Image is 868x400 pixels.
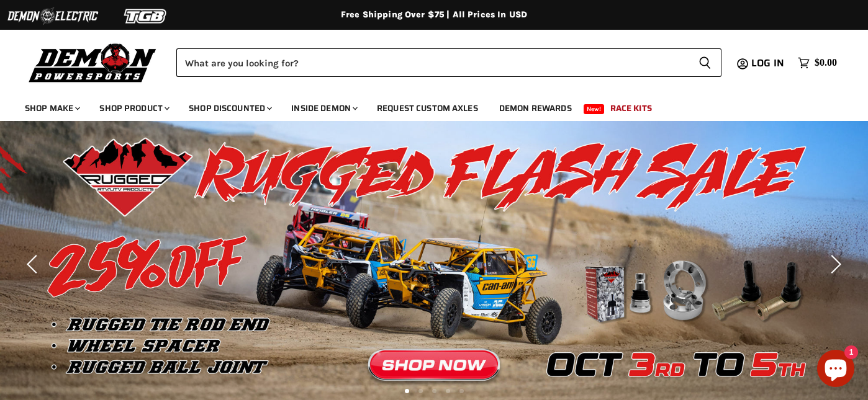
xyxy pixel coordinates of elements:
[176,48,689,77] input: Search
[368,96,487,121] a: Request Custom Axles
[601,96,661,121] a: Race Kits
[418,389,423,393] li: Page dot 2
[584,104,605,114] span: New!
[22,252,47,277] button: Previous
[6,4,99,28] img: Demon Electric Logo 2
[792,54,843,72] a: $0.00
[446,389,450,393] li: Page dot 4
[179,96,279,121] a: Shop Discounted
[689,48,721,77] button: Search
[16,91,834,121] ul: Main menu
[176,48,721,77] form: Product
[90,96,177,121] a: Shop Product
[815,57,837,69] span: $0.00
[751,55,784,71] span: Log in
[746,58,792,69] a: Log in
[459,389,464,393] li: Page dot 5
[432,389,436,393] li: Page dot 3
[282,96,365,121] a: Inside Demon
[99,4,192,28] img: TGB Logo 2
[25,40,161,84] img: Demon Powersports
[821,252,846,277] button: Next
[490,96,581,121] a: Demon Rewards
[16,96,88,121] a: Shop Make
[813,350,858,390] inbox-online-store-chat: Shopify online store chat
[405,389,409,393] li: Page dot 1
